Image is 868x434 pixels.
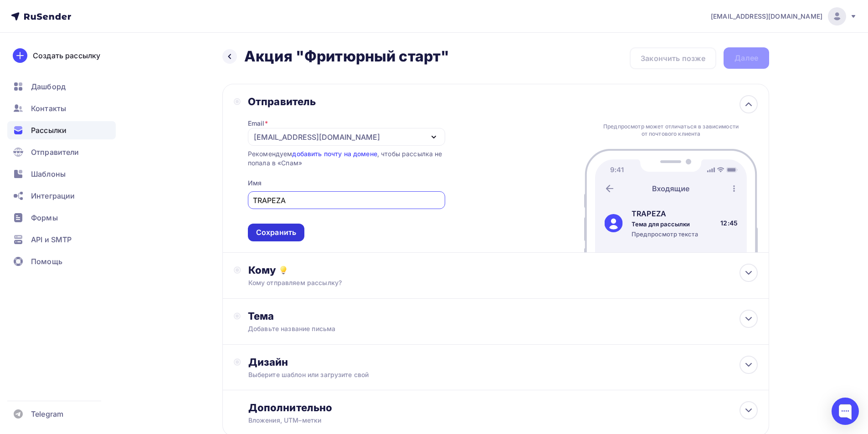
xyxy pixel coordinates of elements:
[292,150,377,158] a: добавить почту на домене
[248,278,707,287] div: Кому отправляем рассылку?
[31,408,63,419] span: Telegram
[7,99,116,117] a: Контакты
[244,47,449,66] h2: Акция "Фритюрный старт"
[720,219,738,228] div: 12:45
[248,416,707,425] div: Вложения, UTM–метки
[248,179,262,188] div: Имя
[256,227,296,238] div: Сохранить
[248,310,428,322] div: Тема
[248,401,758,414] div: Дополнительно
[248,370,707,379] div: Выберите шаблон или загрузите свой
[248,128,445,146] button: [EMAIL_ADDRESS][DOMAIN_NAME]
[248,95,445,108] div: Отправитель
[31,190,75,201] span: Интеграции
[7,143,116,161] a: Отправители
[248,324,410,333] div: Добавьте название письма
[33,50,100,61] div: Создать рассылку
[632,208,698,219] div: TRAPEZA
[31,103,66,114] span: Контакты
[31,256,62,267] span: Помощь
[711,12,822,21] span: [EMAIL_ADDRESS][DOMAIN_NAME]
[7,209,116,227] a: Формы
[7,121,116,139] a: Рассылки
[632,220,698,228] div: Тема для рассылки
[601,123,741,138] div: Предпросмотр может отличаться в зависимости от почтового клиента
[31,147,79,158] span: Отправители
[632,230,698,238] div: Предпросмотр текста
[711,7,857,26] a: [EMAIL_ADDRESS][DOMAIN_NAME]
[7,77,116,96] a: Дашборд
[248,264,758,276] div: Кому
[31,125,67,136] span: Рассылки
[248,119,268,128] div: Email
[248,356,758,368] div: Дизайн
[254,132,380,143] div: [EMAIL_ADDRESS][DOMAIN_NAME]
[31,234,72,245] span: API и SMTP
[31,212,58,223] span: Формы
[31,81,66,92] span: Дашборд
[248,149,445,168] div: Рекомендуем , чтобы рассылка не попала в «Спам»
[7,165,116,183] a: Шаблоны
[31,168,66,179] span: Шаблоны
